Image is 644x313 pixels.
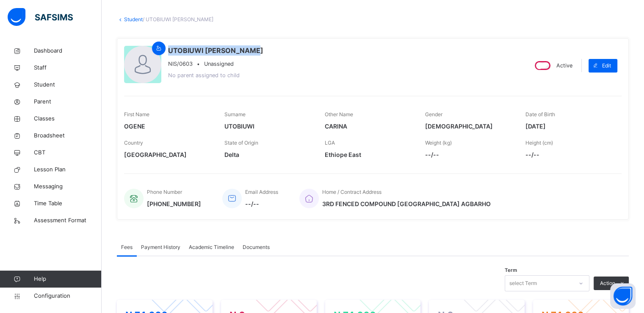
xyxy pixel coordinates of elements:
span: Payment History [141,243,180,251]
span: Staff [34,64,102,72]
span: Academic Timeline [189,243,234,251]
span: Surname [224,111,246,117]
span: --/-- [245,199,278,208]
span: 3RD FENCED COMPOUND [GEOGRAPHIC_DATA] AGBARHO [322,199,491,208]
span: Broadsheet [34,131,102,140]
span: Phone Number [147,189,182,195]
span: Date of Birth [525,111,555,117]
span: LGA [325,140,335,146]
span: Classes [34,115,102,123]
span: --/-- [425,150,513,159]
span: Help [34,275,101,283]
span: Student [34,81,102,89]
span: Time Table [34,199,102,208]
span: Fees [121,243,133,251]
span: / UTOBIUWI [PERSON_NAME] [143,16,213,22]
span: First Name [124,111,149,117]
img: safsims [8,8,73,26]
span: Action [600,279,615,287]
span: Email Address [245,189,278,195]
span: Documents [243,243,270,251]
span: Weight (kg) [425,140,452,146]
span: UTOBIUWI [PERSON_NAME] [168,45,263,56]
span: Home / Contract Address [322,189,381,195]
button: Open asap [610,283,636,309]
span: Assessment Format [34,216,102,225]
span: [DEMOGRAPHIC_DATA] [425,122,513,131]
span: OGENE [124,122,212,131]
span: Term [505,267,517,274]
span: Edit [602,62,611,70]
span: Country [124,140,143,146]
span: Ethiope East [325,150,412,159]
span: Messaging [34,182,102,191]
div: • [168,60,263,68]
span: Dashboard [34,47,102,55]
span: UTOBIUWI [224,122,312,131]
span: --/-- [525,150,613,159]
span: [GEOGRAPHIC_DATA] [124,150,212,159]
span: CARINA [325,122,412,131]
span: [DATE] [525,122,613,131]
span: No parent assigned to child [168,72,240,78]
span: Other Name [325,111,353,117]
span: Lesson Plan [34,165,102,174]
span: CBT [34,148,102,157]
span: [PHONE_NUMBER] [147,199,201,208]
span: Delta [224,150,312,159]
span: Gender [425,111,442,117]
span: Unassigned [204,61,234,67]
span: State of Origin [224,140,258,146]
span: NIS/0603 [168,60,193,68]
span: Height (cm) [525,140,553,146]
span: Configuration [34,292,101,300]
span: Parent [34,98,102,106]
a: Student [124,16,143,22]
span: Active [556,62,572,69]
div: select Term [509,275,537,291]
